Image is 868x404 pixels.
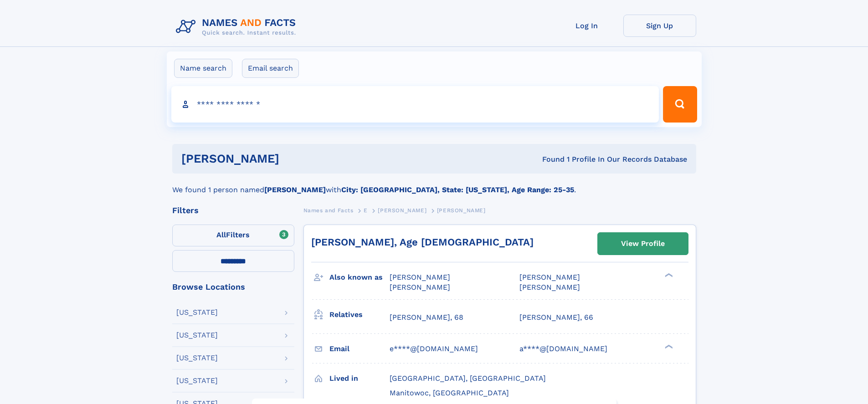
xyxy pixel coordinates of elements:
[172,15,303,39] img: Logo Names and Facts
[172,225,294,246] label: Filters
[176,377,218,384] div: [US_STATE]
[378,205,426,216] a: [PERSON_NAME]
[364,205,368,216] a: E
[663,272,673,278] div: ❯
[390,374,546,383] span: [GEOGRAPHIC_DATA], [GEOGRAPHIC_DATA]
[341,185,574,194] b: City: [GEOGRAPHIC_DATA], State: [US_STATE], Age Range: 25-35
[364,207,368,214] span: E
[390,273,450,281] span: [PERSON_NAME]
[172,283,294,291] div: Browse Locations
[390,283,450,291] span: [PERSON_NAME]
[216,230,226,239] span: All
[519,283,580,291] span: [PERSON_NAME]
[311,236,534,248] a: [PERSON_NAME], Age [DEMOGRAPHIC_DATA]
[519,273,580,281] span: [PERSON_NAME]
[176,332,218,339] div: [US_STATE]
[623,15,696,37] a: Sign Up
[174,59,232,78] label: Name search
[303,205,354,216] a: Names and Facts
[181,153,411,164] h1: [PERSON_NAME]
[663,343,673,349] div: ❯
[264,185,326,194] b: [PERSON_NAME]
[519,312,593,322] a: [PERSON_NAME], 66
[176,354,218,362] div: [US_STATE]
[172,174,696,195] div: We found 1 person named with .
[242,59,299,78] label: Email search
[329,307,390,322] h3: Relatives
[172,206,294,215] div: Filters
[621,233,665,254] div: View Profile
[378,207,426,214] span: [PERSON_NAME]
[411,154,687,164] div: Found 1 Profile In Our Records Database
[437,207,486,214] span: [PERSON_NAME]
[176,309,218,316] div: [US_STATE]
[390,389,509,397] span: Manitowoc, [GEOGRAPHIC_DATA]
[598,233,688,255] a: View Profile
[171,86,659,123] input: search input
[663,86,697,123] button: Search Button
[550,15,623,37] a: Log In
[329,371,390,386] h3: Lived in
[329,341,390,357] h3: Email
[329,270,390,285] h3: Also known as
[390,312,463,322] a: [PERSON_NAME], 68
